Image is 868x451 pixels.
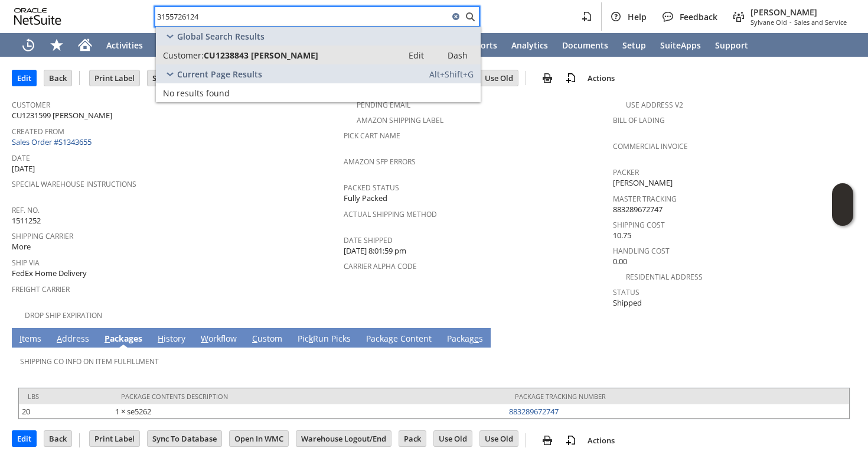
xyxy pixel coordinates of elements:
[112,404,506,418] td: 1 × se5262
[295,333,354,346] a: PickRun Picks
[90,431,139,446] input: Print Label
[14,33,43,57] a: Recent Records
[750,7,847,18] span: [PERSON_NAME]
[396,48,437,62] a: Edit:
[750,18,787,27] span: Sylvane Old
[628,11,647,22] span: Help
[12,268,87,279] span: FedEx Home Delivery
[613,256,627,267] span: 0.00
[78,38,92,52] svg: Home
[28,392,103,401] div: lbs
[44,431,71,446] input: Back
[653,33,708,57] a: SuiteApps
[12,110,112,121] span: CU1231599 [PERSON_NAME]
[12,126,64,137] a: Created From
[540,433,554,447] img: print.svg
[12,241,31,252] span: More
[201,333,208,344] span: W
[105,333,110,344] span: P
[249,333,285,346] a: Custom
[715,40,748,51] span: Support
[344,157,416,167] a: Amazon SFP Errors
[102,333,145,346] a: Packages
[12,137,94,147] a: Sales Order #S1343655
[363,333,435,346] a: Package Content
[613,204,663,215] span: 883289672747
[12,179,136,189] a: Special Warehouse Instructions
[309,333,313,344] span: k
[613,246,670,256] a: Handling Cost
[613,287,639,297] a: Status
[156,83,481,102] a: No results found
[564,71,578,85] img: add-record.svg
[564,433,578,447] img: add-record.svg
[515,392,840,401] div: Package Tracking Number
[680,11,717,22] span: Feedback
[832,183,853,226] iframe: Click here to launch Oracle Guided Learning Help Panel
[148,70,221,86] input: Sync To Database
[344,193,387,204] span: Fully Packed
[12,163,35,174] span: [DATE]
[613,141,688,151] a: Commercial Invoice
[21,38,35,52] svg: Recent Records
[509,406,559,417] a: 883289672747
[155,9,449,24] input: Search
[562,40,608,51] span: Documents
[121,392,497,401] div: Package Contents Description
[344,245,406,257] span: [DATE] 8:01:59 pm
[660,40,701,51] span: SuiteApps
[613,194,677,204] a: Master Tracking
[43,33,71,57] div: Shortcuts
[626,272,703,282] a: Residential Address
[71,33,99,57] a: Home
[198,333,240,346] a: Workflow
[12,431,36,446] input: Edit
[474,333,479,344] span: e
[511,40,548,51] span: Analytics
[789,18,792,27] span: -
[344,209,437,219] a: Actual Shipping Method
[583,73,619,83] a: Actions
[613,167,639,177] a: Packer
[163,50,204,61] span: Customer:
[613,177,673,189] span: [PERSON_NAME]
[158,333,164,344] span: H
[177,31,265,42] span: Global Search Results
[444,333,486,346] a: Packages
[389,333,393,344] span: g
[12,100,50,110] a: Customer
[622,40,646,51] span: Setup
[14,8,61,25] svg: logo
[12,70,36,86] input: Edit
[54,333,92,346] a: Address
[480,70,518,86] input: Use Old
[708,33,755,57] a: Support
[357,115,443,125] a: Amazon Shipping Label
[150,33,210,57] a: Warehouse
[357,100,410,110] a: Pending Email
[177,69,262,80] span: Current Page Results
[99,33,150,57] a: Activities
[155,333,188,346] a: History
[20,356,159,366] a: Shipping Co Info on Item Fulfillment
[163,87,230,99] span: No results found
[12,215,41,226] span: 1511252
[230,431,288,446] input: Open In WMC
[613,230,631,241] span: 10.75
[794,18,847,27] span: Sales and Service
[613,297,642,309] span: Shipped
[437,48,478,62] a: Dash:
[12,258,40,268] a: Ship Via
[12,284,70,294] a: Freight Carrier
[835,330,849,345] a: Unrolled view on
[540,71,554,85] img: print.svg
[458,33,504,57] a: Reports
[296,431,391,446] input: Warehouse Logout/End
[90,70,139,86] input: Print Label
[50,38,64,52] svg: Shortcuts
[252,333,257,344] span: C
[12,205,40,215] a: Ref. No.
[344,183,399,193] a: Packed Status
[25,310,102,320] a: Drop Ship Expiration
[613,220,665,230] a: Shipping Cost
